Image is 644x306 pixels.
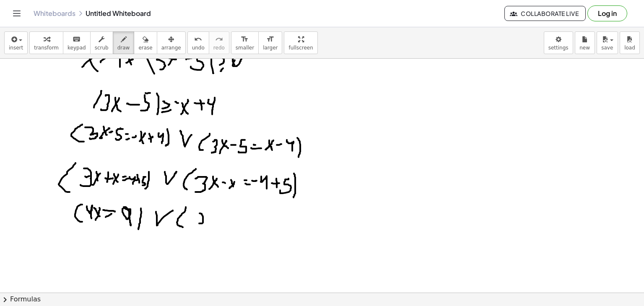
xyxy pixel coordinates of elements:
[4,31,28,54] button: insert
[157,31,186,54] button: arrange
[95,45,109,51] span: scrub
[68,45,86,51] span: keypad
[73,34,80,44] i: keyboard
[624,45,635,51] span: load
[579,45,590,51] span: new
[192,45,205,51] span: undo
[134,31,157,54] button: erase
[263,45,278,51] span: larger
[544,31,573,54] button: settings
[241,34,249,44] i: format_size
[597,31,618,54] button: save
[258,31,282,54] button: format_sizelarger
[601,45,613,51] span: save
[90,31,113,54] button: scrub
[113,31,135,54] button: draw
[504,6,586,21] button: Collaborate Live
[266,34,274,44] i: format_size
[34,45,59,51] span: transform
[209,31,229,54] button: redoredo
[9,45,23,51] span: insert
[29,31,63,54] button: transform
[138,45,152,51] span: erase
[587,5,627,21] button: Log in
[213,45,225,51] span: redo
[63,31,91,54] button: keyboardkeypad
[284,31,317,54] button: fullscreen
[620,31,640,54] button: load
[215,34,223,44] i: redo
[10,7,23,20] button: Toggle navigation
[548,45,569,51] span: settings
[161,45,181,51] span: arrange
[236,45,254,51] span: smaller
[34,9,75,18] a: Whiteboards
[231,31,259,54] button: format_sizesmaller
[194,34,202,44] i: undo
[117,45,130,51] span: draw
[512,10,579,17] span: Collaborate Live
[187,31,209,54] button: undoundo
[288,45,313,51] span: fullscreen
[575,31,595,54] button: new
